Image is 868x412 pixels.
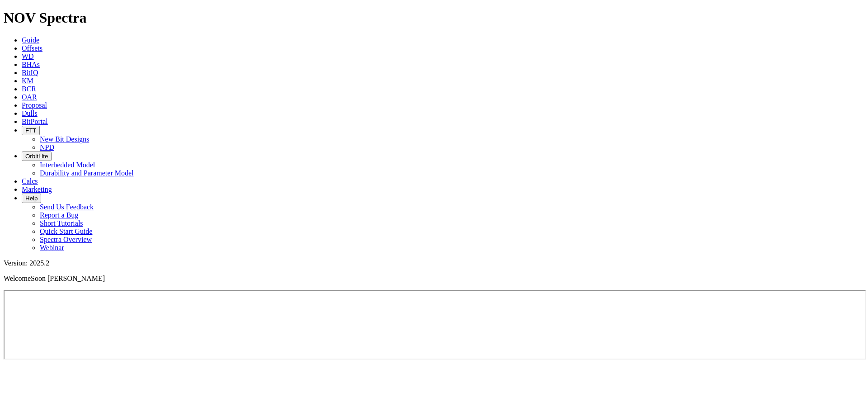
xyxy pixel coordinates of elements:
a: Report a Bug [40,211,78,219]
a: Send Us Feedback [40,203,94,211]
a: Quick Start Guide [40,227,92,235]
a: BCR [22,85,36,93]
h1: NOV Spectra [4,9,864,26]
a: BitPortal [22,118,48,125]
a: Proposal [22,101,47,109]
a: Spectra Overview [40,236,92,243]
a: Interbedded Model [40,161,95,169]
p: Welcome [4,275,864,283]
a: Durability and Parameter Model [40,169,134,177]
a: Webinar [40,244,64,251]
span: Soon [PERSON_NAME] [31,275,105,282]
button: Help [22,194,41,203]
a: Marketing [22,185,52,193]
div: Version: 2025.2 [4,259,864,267]
span: Help [25,195,38,202]
a: OAR [22,93,37,101]
a: NPD [40,143,54,151]
a: New Bit Designs [40,135,89,143]
a: Short Tutorials [40,219,83,227]
a: BitIQ [22,69,38,76]
button: FTT [22,126,40,135]
button: OrbitLite [22,152,52,161]
a: WD [22,52,34,60]
a: Calcs [22,177,38,185]
a: Dulls [22,109,38,117]
span: FTT [25,127,36,134]
span: OrbitLite [25,153,48,160]
a: BHAs [22,61,40,68]
a: KM [22,77,33,85]
a: Guide [22,36,39,44]
a: Offsets [22,44,42,52]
